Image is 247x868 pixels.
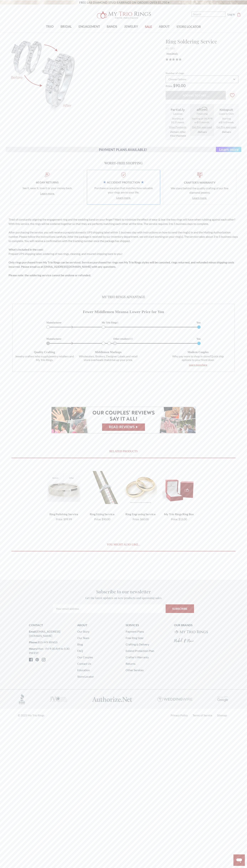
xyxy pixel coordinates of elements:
[86,466,119,509] a: Ring Sizing Service, $90.00
[168,355,228,362] p: Why pay more to shop in store? Quick ship options to your front door.
[126,668,144,672] a: Other Services
[94,517,101,521] span: Price:
[92,697,132,702] img: Authorize
[47,512,81,516] a: Ring Polishing Service, $99.99
[219,112,234,116] strong: Lease to Own
[170,106,185,112] img: Layaway
[29,640,73,644] li: 855-MY-RINGS
[173,21,204,33] a: STORE LOCATOR
[162,471,195,504] img: My Trio Rings Ring Box
[46,338,62,340] text: Manufacturer
[189,363,207,367] span: Learn more here
[193,714,212,717] a: Terms of Service
[9,247,238,256] p: Prepaid UPS shipping label, soldering of two rings, cleaning, and insured shipping back to you!
[79,351,138,354] h6: Middlemen markups
[9,261,234,268] b: Only rings purchased from My Trio Rings can be serviced. Services purchased for rings non My Trio...
[15,355,74,362] p: Jewelry crafters who supply jewelry retailers and My Trio Rings.
[168,78,186,81] div: Choose Options
[157,697,193,702] img: Weddingwire
[72,9,175,21] a: My Trio Rings
[11,538,236,551] a: You Might Also Like...
[107,24,117,29] span: BANDS
[53,596,194,600] p: Get the latest updates on new products and upcoming sales
[124,471,157,504] img: Ring Engraving Service
[166,46,238,51] div: RS-SRV
[228,12,235,16] a: Log in
[56,517,63,521] span: Price:
[107,181,140,184] span: Accident Protection
[116,196,131,199] a: Learn more.
[46,24,54,29] span: TRIO
[159,24,170,29] span: ABOUT
[77,649,83,652] a: FAQ
[29,623,73,627] h3: Contact
[57,21,75,33] a: BRIDAL
[124,24,138,29] span: JEWELRY
[18,713,44,717] p: © 2025 My Trio Rings
[126,636,144,640] a: Free Ring Sizer
[9,161,238,166] h3: Worry-Free Shopping
[221,121,234,124] span: $3.63/week
[9,217,238,226] p: Tired of constantly aligning the engagement ring and the wedding band on your finger? Want to min...
[166,76,238,83] div: Combobox
[166,91,226,100] input: Adding to cart…
[86,471,119,504] img: Ring Sizing Service
[29,630,36,633] strong: Email:
[155,21,173,33] a: ABOUT
[215,117,237,124] span: Starting at .
[194,106,210,112] img: Affirm
[167,186,232,200] p: We stand behind the quality crafting of our fine diamond jewelry.
[133,517,140,521] span: Price:
[53,604,163,613] input: Your email address
[95,9,152,21] img: My Trio Rings
[171,517,178,521] span: Price:
[15,186,80,196] p: See it, wear it, love it or your money back.
[192,125,212,129] a: Get Pre-approved
[103,21,120,33] a: BANDS
[126,630,144,633] a: Payment Plans
[47,473,80,502] img: Ring Polishing Service
[197,121,201,124] span: $15
[53,588,194,595] h3: Subscribe to our newsletter
[171,714,188,717] a: Privacy Policy
[102,517,110,521] span: $90.00
[40,192,55,195] a: Learn more.
[166,38,238,45] h1: Ring Soldering Service
[29,647,37,650] strong: Hours:
[29,647,73,655] li: Mon - Fri 9:30 AM to 5:30 PM EST
[171,117,185,124] span: Starting at $1.25/week.
[79,24,100,29] span: ENGAGEMENT
[196,338,201,340] text: You
[217,714,227,717] a: Sitemap
[177,24,201,29] span: STORE LOCATOR
[19,694,25,705] img: accredited business logo
[63,517,72,521] span: $99.99
[29,640,38,644] strong: Phone:
[228,91,237,100] a: Wish Lists
[166,71,238,75] label: Number of rings:
[191,117,213,124] span: Starting at 0% APR or /month.
[9,230,238,243] p: After purchasing the service, you will receive a prepaid domestic UPS shipping label within 1 bus...
[142,21,155,33] a: SALE
[191,12,225,17] input: Search
[167,181,232,184] h4: Crafter’s Warranty
[166,84,173,88] span: Price:
[162,512,196,516] a: My Trio Rings Ring Box, $15.00
[126,643,149,646] a: Crafting & Delivery
[85,512,119,516] a: Ring Sizing Service, $90.00
[79,355,138,362] p: Wholesalers, Brokers, Designer Labels, and retail store overheads that drive up your price.
[91,186,156,200] p: Purchase a care plan that matches how valuable your rings are to your life.
[217,696,228,702] img: Google Reviews
[77,675,94,678] a: Store Locator
[77,662,91,665] a: Contact Us
[11,445,236,458] a: Related Products
[29,629,73,638] li: [EMAIL_ADDRESS][DOMAIN_NAME]
[222,130,231,134] em: Delivers
[126,649,154,652] a: Extend Protection Plan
